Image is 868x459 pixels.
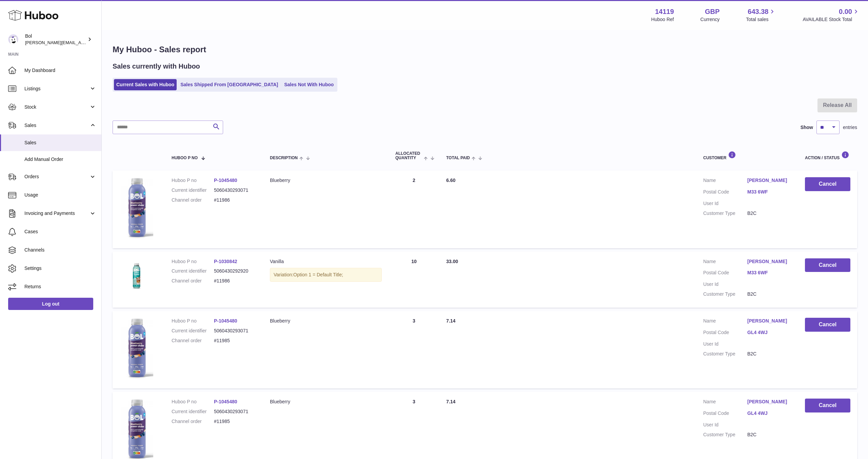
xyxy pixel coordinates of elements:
dt: Postal Code [703,410,747,418]
a: Current Sales with Huboo [114,79,177,90]
dt: Huboo P no [172,318,214,324]
div: Bol [25,33,86,46]
dt: Name [703,399,747,407]
dd: B2C [747,210,791,217]
dd: #11985 [214,418,256,425]
a: 0.00 AVAILABLE Stock Total [803,7,860,23]
dt: User Id [703,281,747,288]
dt: Channel order [172,418,214,425]
div: Action / Status [805,151,850,160]
img: 141191747909130.png [119,177,153,239]
a: [PERSON_NAME] [747,177,791,184]
button: Cancel [805,318,850,332]
dt: Huboo P no [172,177,214,184]
div: Blueberry [270,399,382,405]
dt: Current identifier [172,268,214,274]
dd: 5060430293071 [214,328,256,334]
dt: Postal Code [703,329,747,337]
span: Huboo P no [172,156,198,160]
dd: #11986 [214,278,256,284]
dt: Channel order [172,337,214,344]
dt: Current identifier [172,187,214,194]
a: P-1045480 [214,318,237,324]
dt: Postal Code [703,189,747,197]
dt: Current identifier [172,408,214,415]
dt: Name [703,318,747,326]
span: Total paid [446,156,470,160]
a: [PERSON_NAME] [747,318,791,324]
dt: Customer Type [703,291,747,297]
dt: Customer Type [703,210,747,217]
span: [PERSON_NAME][EMAIL_ADDRESS][DOMAIN_NAME] [25,40,136,45]
div: Currency [701,16,720,23]
span: Sales [24,140,96,146]
span: Sales [24,122,89,129]
a: 643.38 Total sales [746,7,776,23]
span: Cases [24,228,96,235]
span: Channels [24,247,96,253]
span: 643.38 [748,7,768,16]
span: Add Manual Order [24,156,96,163]
dd: #11985 [214,337,256,344]
dt: Channel order [172,197,214,203]
a: [PERSON_NAME] [747,258,791,265]
dd: 5060430292920 [214,268,256,274]
dt: Channel order [172,278,214,284]
img: 1024_REVISEDVanilla_LowSugar_Mock.png [119,258,153,292]
strong: 14119 [655,7,674,16]
td: 2 [389,170,439,248]
a: [PERSON_NAME] [747,399,791,405]
span: Invoicing and Payments [24,210,89,217]
span: Listings [24,86,89,92]
button: Cancel [805,177,850,191]
h2: Sales currently with Huboo [113,62,200,71]
span: entries [843,124,857,131]
a: M33 6WF [747,189,791,195]
span: AVAILABLE Stock Total [803,16,860,23]
dd: B2C [747,432,791,438]
dt: Name [703,258,747,267]
dt: Postal Code [703,270,747,278]
span: 6.60 [446,178,455,183]
img: james.enever@bolfoods.com [8,34,18,44]
div: Variation: [270,268,382,282]
a: Log out [8,298,93,310]
span: ALLOCATED Quantity [395,151,422,160]
a: Sales Not With Huboo [282,79,336,90]
dt: Customer Type [703,432,747,438]
div: Vanilla [270,258,382,265]
td: 3 [389,311,439,388]
span: Orders [24,173,89,180]
dd: B2C [747,351,791,357]
dd: 5060430293071 [214,408,256,415]
dd: 5060430293071 [214,187,256,194]
div: Customer [703,151,791,160]
div: Huboo Ref [651,16,674,23]
dt: Name [703,177,747,185]
a: GL4 4WJ [747,410,791,417]
dd: #11986 [214,197,256,203]
span: Returns [24,283,96,290]
span: 33.00 [446,259,458,264]
button: Cancel [805,399,850,412]
div: Blueberry [270,177,382,184]
dd: B2C [747,291,791,297]
span: Settings [24,265,96,272]
span: Total sales [746,16,776,23]
a: P-1030842 [214,259,237,264]
dt: User Id [703,200,747,207]
span: 7.14 [446,318,455,324]
dt: Huboo P no [172,399,214,405]
dt: Customer Type [703,351,747,357]
dt: Huboo P no [172,258,214,265]
span: 7.14 [446,399,455,404]
button: Cancel [805,258,850,272]
a: P-1045480 [214,178,237,183]
dt: Current identifier [172,328,214,334]
label: Show [801,124,813,131]
strong: GBP [705,7,719,16]
span: Description [270,156,298,160]
a: M33 6WF [747,270,791,276]
img: 141191747909130.png [119,318,153,380]
a: P-1045480 [214,399,237,404]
